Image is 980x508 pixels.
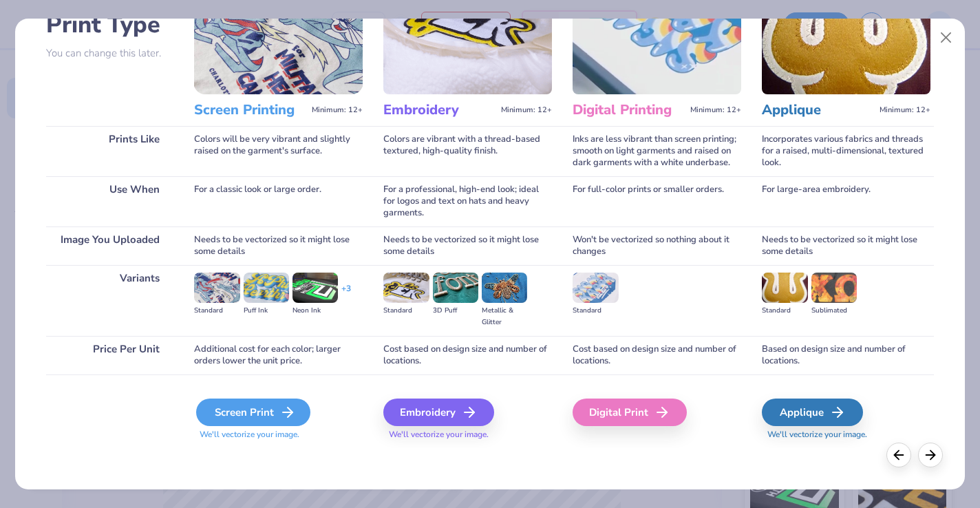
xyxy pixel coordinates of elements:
[244,305,289,317] div: Puff Ink
[194,429,363,441] span: We'll vectorize your image.
[383,273,429,303] img: Standard
[573,399,687,426] div: Digital Print
[46,47,173,59] p: You can change this later.
[383,399,494,426] div: Embroidery
[341,283,351,306] div: + 3
[880,105,930,115] span: Minimum: 12+
[762,429,930,441] span: We'll vectorize your image.
[762,226,930,265] div: Needs to be vectorized so it might lose some details
[194,305,239,317] div: Standard
[811,305,857,317] div: Sublimated
[573,176,741,226] div: For full-color prints or smaller orders.
[194,126,363,176] div: Colors will be very vibrant and slightly raised on the garment's surface.
[501,105,552,115] span: Minimum: 12+
[573,305,618,317] div: Standard
[194,273,239,303] img: Standard
[383,226,552,265] div: Needs to be vectorized so it might lose some details
[573,126,741,176] div: Inks are less vibrant than screen printing; smooth on light garments and raised on dark garments ...
[433,305,478,317] div: 3D Puff
[762,399,863,426] div: Applique
[933,25,959,51] button: Close
[46,176,173,226] div: Use When
[46,126,173,176] div: Prints Like
[244,273,289,303] img: Puff Ink
[383,336,552,374] div: Cost based on design size and number of locations.
[762,336,930,374] div: Based on design size and number of locations.
[762,305,807,317] div: Standard
[762,101,874,119] h3: Applique
[196,399,310,426] div: Screen Print
[194,101,306,119] h3: Screen Printing
[46,226,173,265] div: Image You Uploaded
[690,105,741,115] span: Minimum: 12+
[194,176,363,226] div: For a classic look or large order.
[762,273,807,303] img: Standard
[292,305,338,317] div: Neon Ink
[194,336,363,374] div: Additional cost for each color; larger orders lower the unit price.
[383,429,552,441] span: We'll vectorize your image.
[433,273,478,303] img: 3D Puff
[46,265,173,336] div: Variants
[762,126,930,176] div: Incorporates various fabrics and threads for a raised, multi-dimensional, textured look.
[46,336,173,374] div: Price Per Unit
[573,226,741,265] div: Won't be vectorized so nothing about it changes
[194,226,363,265] div: Needs to be vectorized so it might lose some details
[811,273,857,303] img: Sublimated
[482,305,527,328] div: Metallic & Glitter
[383,126,552,176] div: Colors are vibrant with a thread-based textured, high-quality finish.
[383,305,429,317] div: Standard
[383,101,496,119] h3: Embroidery
[762,176,930,226] div: For large-area embroidery.
[383,176,552,226] div: For a professional, high-end look; ideal for logos and text on hats and heavy garments.
[312,105,363,115] span: Minimum: 12+
[573,336,741,374] div: Cost based on design size and number of locations.
[482,273,527,303] img: Metallic & Glitter
[573,101,685,119] h3: Digital Printing
[573,273,618,303] img: Standard
[292,273,338,303] img: Neon Ink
